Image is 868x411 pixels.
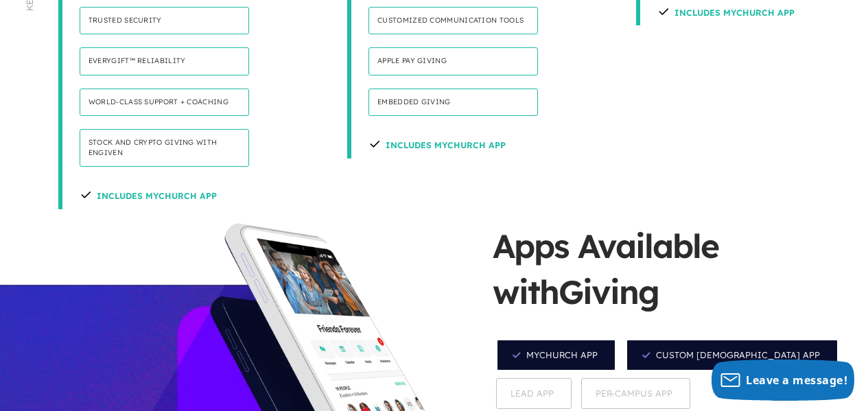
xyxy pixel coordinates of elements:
span: Giving [559,271,659,312]
h4: Embedded Giving [368,89,538,117]
span: Per-Campus App [581,378,690,409]
h5: Apps Available with [493,223,868,336]
h4: Stock and Crypto Giving with Engiven [80,129,249,167]
h4: Includes Mychurch App [368,129,506,158]
h4: World-class support + coaching [80,89,249,117]
span: MyChurch App [496,339,616,371]
span: Lead App [496,378,572,409]
h4: Apple Pay Giving [368,47,538,75]
h4: Customized communication tools [368,7,538,35]
span: Leave a message! [746,373,847,388]
h4: Everygift™ Reliability [80,47,249,75]
button: Leave a message! [712,360,854,401]
h4: Includes MyChurch App [80,180,217,209]
span: Custom [DEMOGRAPHIC_DATA] App [626,339,838,371]
h4: Trusted security [80,7,249,35]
